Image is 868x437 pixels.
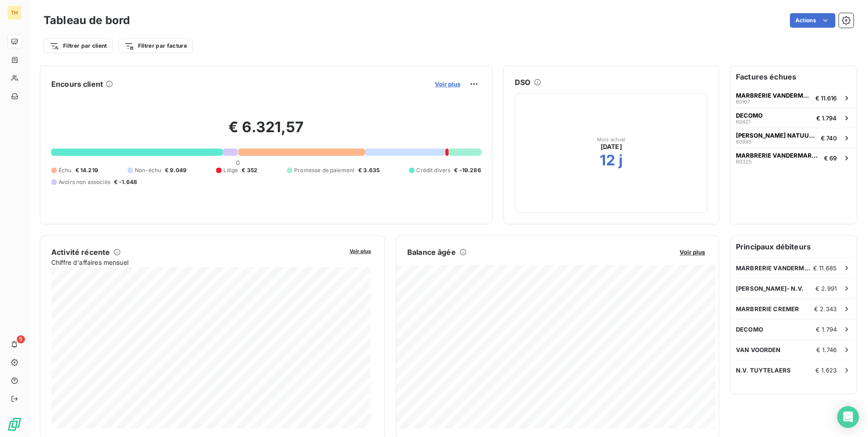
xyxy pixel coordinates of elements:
[165,166,187,174] span: € 9.049
[347,247,374,255] button: Voir plus
[236,159,240,166] span: 0
[816,114,837,122] span: € 1.794
[223,166,238,174] span: Litige
[597,137,626,142] span: Mois actuel
[814,305,837,313] span: € 2.343
[118,39,193,53] button: Filtrer par facture
[837,406,859,428] div: Open Intercom Messenger
[294,166,355,174] span: Promesse de paiement
[816,326,837,333] span: € 1.794
[619,151,623,169] h2: j
[813,264,837,272] span: € 11.685
[51,258,343,267] span: Chiffre d'affaires mensuel
[44,12,130,29] h3: Tableau de bord
[736,112,763,119] span: DECOMO
[736,159,752,164] span: 60325
[730,66,857,88] h6: Factures échues
[350,248,371,254] span: Voir plus
[736,139,752,144] span: 60985
[824,154,837,162] span: € 69
[736,305,799,313] span: MARBRERIE CREMER
[416,166,450,174] span: Crédit divers
[815,94,837,102] span: € 11.616
[736,92,812,99] span: MARBRERIE VANDERMARLIERE
[730,108,857,128] button: DECOMO60421€ 1.794
[114,178,137,186] span: € -1.648
[677,248,708,256] button: Voir plus
[17,335,25,343] span: 5
[815,367,837,374] span: € 1.623
[242,166,257,174] span: € 352
[736,119,750,124] span: 60421
[600,151,615,169] h2: 12
[135,166,161,174] span: Non-échu
[730,148,857,168] button: MARBRERIE VANDERMARLIERE60325€ 69
[358,166,380,174] span: € 3.635
[454,166,481,174] span: € -19.286
[736,132,817,139] span: [PERSON_NAME] NATUURSTEENBEDRIJF
[515,77,530,88] h6: DSO
[75,166,98,174] span: € 14.219
[736,326,763,333] span: DECOMO
[51,247,110,258] h6: Activité récente
[435,80,460,88] span: Voir plus
[736,285,804,292] span: [PERSON_NAME]- N.V.
[7,5,22,20] div: TH
[815,285,837,292] span: € 2.991
[730,236,857,258] h6: Principaux débiteurs
[736,152,820,159] span: MARBRERIE VANDERMARLIERE
[816,346,837,353] span: € 1.746
[59,166,72,174] span: Échu
[790,13,835,28] button: Actions
[736,264,813,272] span: MARBRERIE VANDERMARLIERE
[736,367,791,374] span: N.V. TUYTELAERS
[51,79,103,89] h6: Encours client
[730,88,857,108] button: MARBRERIE VANDERMARLIERE60107€ 11.616
[601,142,622,151] span: [DATE]
[432,80,463,88] button: Voir plus
[51,118,481,145] h2: € 6.321,57
[730,128,857,148] button: [PERSON_NAME] NATUURSTEENBEDRIJF60985€ 740
[736,346,781,353] span: VAN VOORDEN
[44,39,113,53] button: Filtrer par client
[736,99,750,104] span: 60107
[407,247,456,258] h6: Balance âgée
[7,417,22,432] img: Logo LeanPay
[821,134,837,142] span: € 740
[59,178,110,186] span: Avoirs non associés
[680,248,705,256] span: Voir plus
